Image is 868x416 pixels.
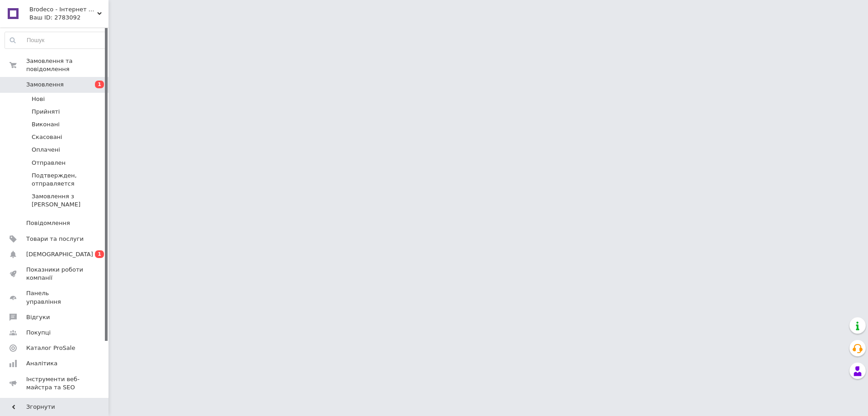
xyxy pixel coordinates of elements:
span: Відгуки [26,313,50,321]
span: Інструменти веб-майстра та SEO [26,375,84,392]
span: [DEMOGRAPHIC_DATA] [26,250,93,258]
span: Прийняті [32,108,60,116]
span: Замовлення з [PERSON_NAME] [32,192,106,209]
span: Отправлен [32,159,66,167]
span: Замовлення [26,81,64,89]
span: Оплачені [32,146,60,154]
span: Панель управління [26,289,84,306]
span: Показники роботи компанії [26,266,84,282]
span: Покупці [26,329,51,337]
span: Повідомлення [26,219,70,227]
span: Виконані [32,120,60,129]
span: Замовлення та повідомлення [26,57,108,73]
span: 1 [95,81,104,88]
span: Товари та послуги [26,235,84,243]
span: Каталог ProSale [26,344,75,352]
span: Скасовані [32,133,62,141]
span: Подтвержден, отправляется [32,172,106,188]
span: Аналітика [26,359,57,368]
span: 1 [95,250,104,258]
input: Пошук [5,32,106,48]
span: Brodeco - Інтернет Магазин Декоративних Штукатурок, Фарб та Лаків [29,5,97,14]
div: Ваш ID: 2783092 [29,14,108,22]
span: Нові [32,95,45,103]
